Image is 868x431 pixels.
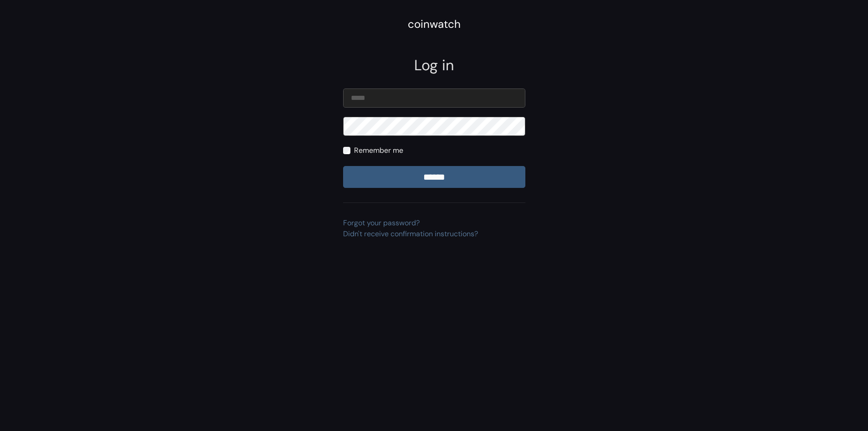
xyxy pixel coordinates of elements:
[343,229,478,239] a: Didn't receive confirmation instructions?
[343,57,525,74] h2: Log in
[408,16,461,32] div: coinwatch
[408,21,461,30] a: coinwatch
[343,218,420,228] a: Forgot your password?
[354,145,403,156] label: Remember me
